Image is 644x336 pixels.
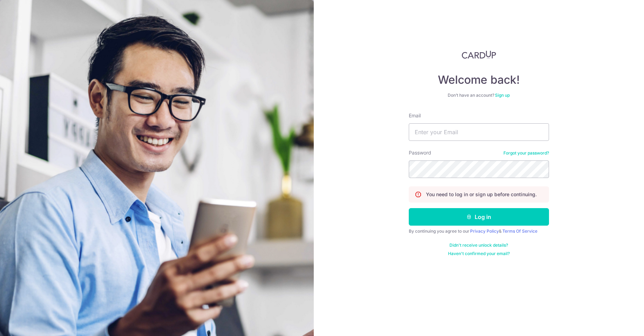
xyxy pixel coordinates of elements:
a: Privacy Policy [470,228,499,234]
label: Email [409,112,421,119]
a: Didn't receive unlock details? [449,242,508,248]
h4: Welcome back! [409,73,549,87]
input: Enter your Email [409,123,549,141]
div: Don’t have an account? [409,92,549,98]
button: Log in [409,208,549,226]
a: Haven't confirmed your email? [448,251,510,256]
label: Password [409,149,431,156]
img: CardUp Logo [462,50,496,59]
p: You need to log in or sign up before continuing. [426,191,537,198]
a: Sign up [495,92,510,98]
a: Terms Of Service [502,228,537,234]
a: Forgot your password? [503,150,549,156]
div: By continuing you agree to our & [409,228,549,234]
